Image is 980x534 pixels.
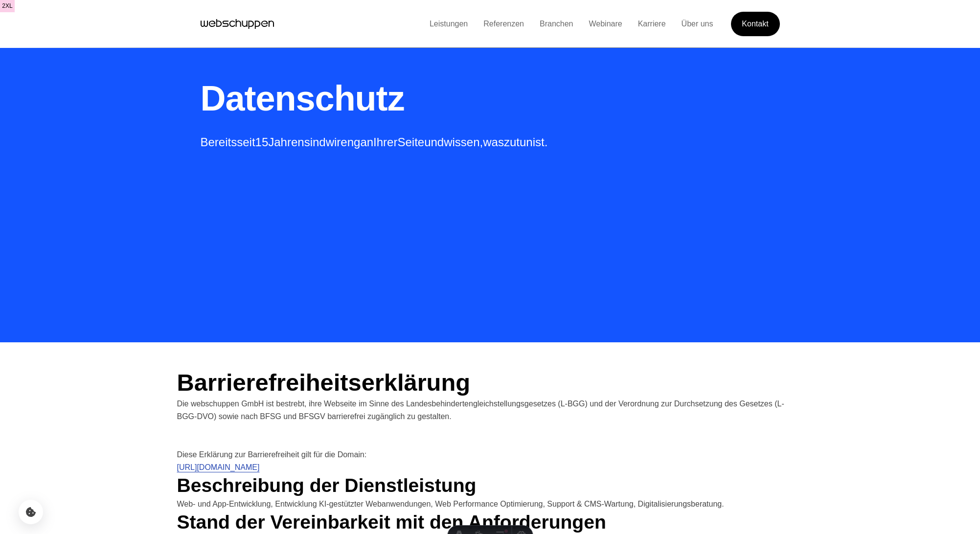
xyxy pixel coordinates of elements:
span: 2xl [2,1,12,11]
span: Datenschutz [201,79,405,118]
span: tun [516,135,532,149]
span: was [483,135,504,149]
span: Ihrer [373,135,397,149]
a: Leistungen [422,20,476,28]
span: Seite [397,135,424,149]
span: an [360,135,373,149]
h1: Barrierefreiheitserklärung [177,368,803,398]
span: sind [304,135,326,149]
span: 15 [255,135,269,149]
a: Get Started [731,12,780,36]
a: Hauptseite besuchen [201,17,274,31]
span: Jahren [268,135,304,149]
span: wir [326,135,341,149]
a: [URL][DOMAIN_NAME] [177,463,260,471]
a: Referenzen [476,20,532,28]
a: Branchen [532,20,581,28]
span: wissen, [444,135,483,149]
h2: Beschreibung der Dienstleistung [177,474,803,498]
span: und [424,135,444,149]
a: Webinare [581,20,630,28]
span: ist. [533,135,548,149]
span: Bereits [201,135,237,149]
span: zu [504,135,516,149]
span: seit [237,135,255,149]
a: Über uns [674,20,721,28]
p: Web- und App-Entwicklung, Entwicklung KI-gestützter Webanwendungen, Web Performance Optimierung, ... [177,498,803,511]
span: eng [341,135,360,149]
button: Cookie-Einstellungen öffnen [19,500,43,524]
p: Die webschuppen GmbH ist bestrebt, ihre Webseite im Sinne des Landesbehindertengleichstellungsges... [177,398,803,423]
a: Karriere [630,20,674,28]
p: Diese Erklärung zur Barrierefreiheit gilt für die Domain: [177,448,803,474]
